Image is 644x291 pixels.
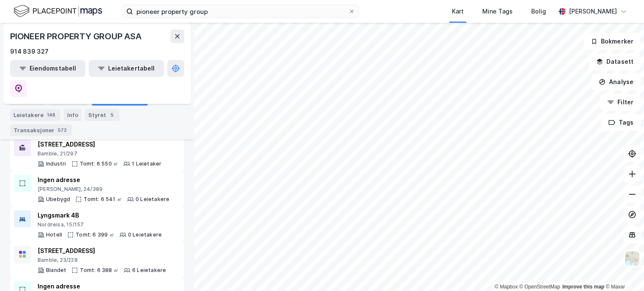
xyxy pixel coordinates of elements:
button: Datasett [589,53,641,70]
div: PIONEER PROPERTY GROUP ASA [10,30,143,43]
div: Styret [85,109,120,121]
div: [STREET_ADDRESS] [38,139,161,150]
div: Tomt: 6 388 ㎡ [80,267,119,274]
div: Ubebygd [46,196,70,203]
button: Tags [601,114,641,131]
div: [PERSON_NAME], 24/389 [38,186,169,193]
button: Leietakertabell [89,60,164,77]
div: 1 Leietaker [132,160,161,167]
a: Improve this map [562,284,604,290]
div: Lyngsmark 4B [38,210,162,220]
input: Søk på adresse, matrikkel, gårdeiere, leietakere eller personer [133,5,348,18]
div: Tomt: 6 550 ㎡ [80,160,119,167]
div: Industri [46,160,66,167]
div: Leietakere [10,109,60,121]
div: [PERSON_NAME] [569,6,617,16]
div: 0 Leietakere [128,231,162,238]
a: Mapbox [495,284,518,290]
div: 6 Leietakere [132,267,166,274]
img: logo.f888ab2527a4732fd821a326f86c7f29.svg [14,4,102,19]
div: Hotell [46,231,62,238]
div: Tomt: 6 399 ㎡ [76,231,114,238]
div: Bamble, 23/228 [38,257,166,264]
div: 5 [108,111,116,119]
div: 0 Leietakere [136,196,169,203]
a: OpenStreetMap [519,284,560,290]
div: 148 [45,111,57,119]
div: Bolig [531,6,546,16]
button: Analyse [592,73,641,90]
div: Nordreisa, 15/157 [38,221,162,228]
div: Tomt: 6 541 ㎡ [84,196,122,203]
div: Bamble, 21/297 [38,150,161,157]
iframe: Chat Widget [602,250,644,291]
div: Mine Tags [482,6,513,16]
div: Transaksjoner [10,124,72,136]
div: Info [64,109,82,121]
div: Kart [452,6,464,16]
div: 914 839 327 [10,46,49,57]
div: Blandet [46,267,66,274]
button: Eiendomstabell [10,60,85,77]
button: Bokmerker [584,33,641,50]
div: 572 [56,126,68,134]
button: Filter [600,94,641,111]
div: Ingen adresse [38,175,169,185]
div: [STREET_ADDRESS] [38,246,166,256]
